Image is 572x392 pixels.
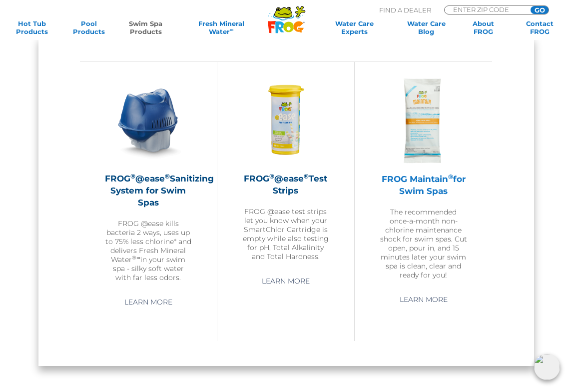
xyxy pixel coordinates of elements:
[10,19,54,35] a: Hot TubProducts
[388,290,459,308] a: Learn More
[123,19,167,35] a: Swim SpaProducts
[242,77,329,261] a: FROG®@ease®Test StripsFROG @ease test strips let you know when your SmartChlor Cartridge is empty...
[518,19,562,35] a: ContactFROG
[165,172,170,180] sup: ®
[380,207,467,279] p: The recommended once-a-month non-chlorine maintenance shock for swim spas. Cut open, pour in, and...
[534,354,560,380] img: openIcon
[379,5,431,14] p: Find A Dealer
[130,172,135,180] sup: ®
[105,172,192,208] h2: FROG @ease Sanitizing System for Swim Spas
[67,19,111,35] a: PoolProducts
[317,19,392,35] a: Water CareExperts
[448,173,453,180] sup: ®
[132,254,140,261] sup: ®∞
[180,19,262,35] a: Fresh MineralWater∞
[461,19,505,35] a: AboutFROG
[105,77,192,164] img: ss-@ease-hero-300x300.png
[242,77,329,164] img: FROG-@ease-TS-Bottle-300x300.png
[269,172,274,180] sup: ®
[531,6,549,14] input: GO
[105,219,192,282] p: FROG @ease kills bacteria 2 ways, uses up to 75% less chlorine* and delivers Fresh Mineral Water ...
[380,77,467,279] a: FROG Maintain®for Swim SpasThe recommended once-a-month non-chlorine maintenance shock for swim s...
[380,173,467,197] h2: FROG Maintain for Swim Spas
[242,207,329,261] p: FROG @ease test strips let you know when your SmartChlor Cartridge is empty while also testing fo...
[250,272,321,290] a: Learn More
[452,6,520,13] input: Zip Code Form
[242,172,329,196] h2: FROG @ease Test Strips
[404,19,448,35] a: Water CareBlog
[380,77,467,164] img: ss-maintain-hero-300x300.png
[304,172,309,180] sup: ®
[105,77,192,282] a: FROG®@ease®Sanitizing System for Swim SpasFROG @ease kills bacteria 2 ways, uses up to 75% less c...
[113,293,184,311] a: Learn More
[230,27,233,32] sup: ∞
